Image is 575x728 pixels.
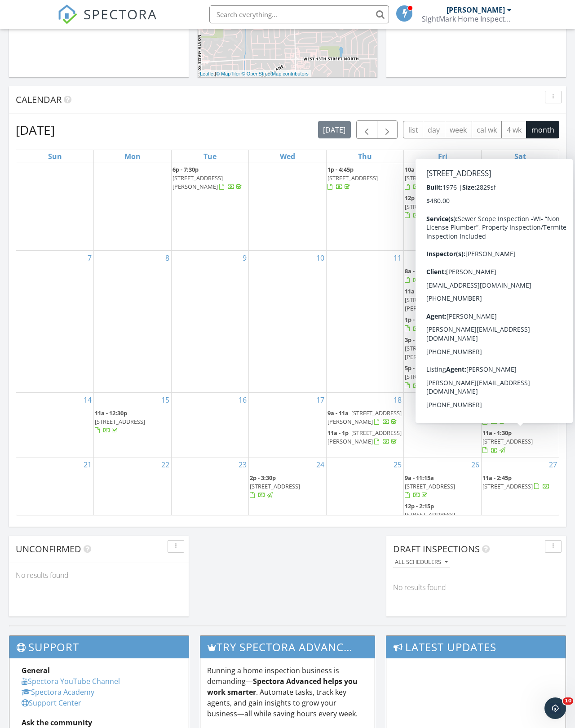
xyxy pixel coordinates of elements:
[513,150,528,163] a: Saturday
[326,392,404,457] td: Go to September 18, 2025
[482,437,533,445] span: [STREET_ADDRESS]
[404,149,482,251] td: Go to September 5, 2025
[405,474,434,482] span: 9a - 11:15a
[544,697,566,719] iframe: Intercom live chat
[405,164,480,193] a: 10a - 11:45a [STREET_ADDRESS]
[405,165,437,173] span: 10a - 11:45a
[95,408,170,436] a: 11a - 12:30p [STREET_ADDRESS]
[16,457,94,530] td: Go to September 21, 2025
[314,251,326,265] a: Go to September 10, 2025
[405,502,476,527] a: 12p - 2:15p [STREET_ADDRESS][PERSON_NAME]
[172,165,243,191] a: 6p - 7:30p [STREET_ADDRESS][PERSON_NAME]
[436,150,449,163] a: Friday
[405,267,479,284] a: 8a - 10a [STREET_ADDRESS]
[237,457,248,472] a: Go to September 23, 2025
[404,392,482,457] td: Go to September 19, 2025
[356,150,374,163] a: Thursday
[327,409,402,426] a: 9a - 11a [STREET_ADDRESS][PERSON_NAME]
[22,717,177,728] div: Ask the community
[405,287,437,295] span: 11a - 12:30p
[469,393,481,407] a: Go to September 19, 2025
[472,121,502,138] button: cal wk
[482,409,504,417] span: 8a - 10a
[405,203,455,211] span: [STREET_ADDRESS]
[469,457,481,472] a: Go to September 26, 2025
[547,251,559,265] a: Go to September 13, 2025
[392,251,403,265] a: Go to September 11, 2025
[209,5,389,23] input: Search everything...
[405,267,426,275] span: 8a - 10a
[405,165,455,191] a: 10a - 11:45a [STREET_ADDRESS]
[469,251,481,265] a: Go to September 12, 2025
[22,698,81,708] a: Support Center
[200,71,215,76] a: Leaflet
[84,4,157,23] span: SPECTORA
[250,474,276,482] span: 2p - 3:30p
[405,474,455,499] a: 9a - 11:15a [STREET_ADDRESS]
[327,409,402,426] span: [STREET_ADDRESS][PERSON_NAME]
[405,501,480,529] a: 12p - 2:15p [STREET_ADDRESS][PERSON_NAME]
[482,194,533,219] a: 11a - 12p [STREET_ADDRESS]
[327,165,354,173] span: 1p - 4:45p
[482,174,533,182] span: [STREET_ADDRESS]
[405,287,476,312] a: 11a - 12:30p [STREET_ADDRESS][PERSON_NAME]
[482,165,533,191] a: 8a - 9:30a [STREET_ADDRESS]
[46,150,64,163] a: Sunday
[405,335,480,363] a: 3p - 4:30p [STREET_ADDRESS][PERSON_NAME]
[405,296,455,312] span: [STREET_ADDRESS][PERSON_NAME]
[405,336,476,361] a: 3p - 4:30p [STREET_ADDRESS][PERSON_NAME]
[250,482,300,490] span: [STREET_ADDRESS]
[82,457,93,472] a: Go to September 21, 2025
[326,251,404,392] td: Go to September 11, 2025
[405,336,431,344] span: 3p - 4:30p
[482,267,557,284] a: 8a - 10a [STREET_ADDRESS]
[16,121,55,139] h2: [DATE]
[501,121,526,138] button: 4 wk
[405,315,480,334] a: 1p - 3p [STREET_ADDRESS]
[171,457,249,530] td: Go to September 23, 2025
[22,666,50,675] strong: General
[482,203,533,211] span: [STREET_ADDRESS]
[386,636,566,658] h3: Latest Updates
[482,408,558,427] a: 8a - 10a [STREET_ADDRESS]
[482,473,558,492] a: 11a - 2:45p [STREET_ADDRESS]
[482,287,504,295] span: 11a - 1p
[482,429,512,437] span: 11a - 1:30p
[326,149,404,251] td: Go to September 4, 2025
[22,676,120,686] a: Spectora YouTube Channel
[392,457,403,472] a: Go to September 25, 2025
[482,409,557,426] a: 8a - 10a [STREET_ADDRESS]
[249,149,327,251] td: Go to September 3, 2025
[327,429,402,445] a: 11a - 1p [STREET_ADDRESS][PERSON_NAME]
[9,636,189,658] h3: Support
[405,473,480,501] a: 9a - 11:15a [STREET_ADDRESS]
[405,286,480,315] a: 11a - 12:30p [STREET_ADDRESS][PERSON_NAME]
[249,392,327,457] td: Go to September 17, 2025
[95,409,145,434] a: 11a - 12:30p [STREET_ADDRESS]
[171,251,249,392] td: Go to September 9, 2025
[326,457,404,530] td: Go to September 25, 2025
[405,344,455,361] span: [STREET_ADDRESS][PERSON_NAME]
[482,428,558,456] a: 11a - 1:30p [STREET_ADDRESS]
[57,12,157,31] a: SPECTORA
[405,194,434,202] span: 12p - 1:30p
[482,193,558,221] a: 11a - 12p [STREET_ADDRESS]
[393,543,480,555] span: Draft Inspections
[403,121,423,138] button: list
[481,149,559,251] td: Go to September 6, 2025
[506,409,557,417] span: [STREET_ADDRESS]
[327,428,403,447] a: 11a - 1p [STREET_ADDRESS][PERSON_NAME]
[95,409,127,417] span: 11a - 12:30p
[482,222,553,248] a: 1p - 2:30p [STREET_ADDRESS][PERSON_NAME]
[482,194,507,202] span: 11a - 12p
[405,364,455,389] a: 5p - 6:30p [STREET_ADDRESS]
[318,121,351,138] button: [DATE]
[405,363,480,391] a: 5p - 6:30p [STREET_ADDRESS]
[314,393,326,407] a: Go to September 17, 2025
[202,150,218,163] a: Tuesday
[200,636,374,658] h3: Try spectora advanced [DATE]
[423,121,445,138] button: day
[159,393,171,407] a: Go to September 15, 2025
[405,510,455,527] span: [STREET_ADDRESS][PERSON_NAME]
[482,287,557,304] a: 11a - 1p [STREET_ADDRESS]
